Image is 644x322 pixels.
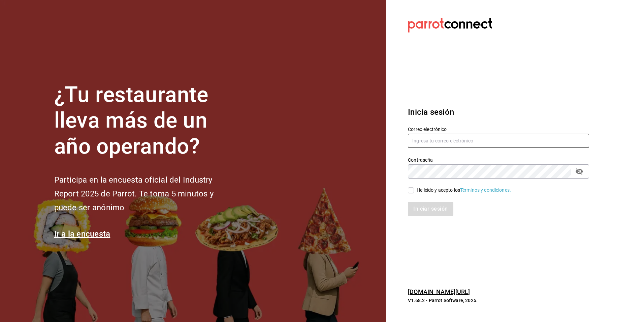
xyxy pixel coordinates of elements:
[54,173,236,214] h2: Participa en la encuesta oficial del Industry Report 2025 de Parrot. Te toma 5 minutos y puede se...
[408,288,470,295] a: [DOMAIN_NAME][URL]
[408,134,589,148] input: Ingresa tu correo electrónico
[408,297,589,304] p: V1.68.2 - Parrot Software, 2025.
[54,229,110,239] a: Ir a la encuesta
[54,82,236,160] h1: ¿Tu restaurante lleva más de un año operando?
[460,187,511,193] a: Términos y condiciones.
[408,106,589,118] h3: Inicia sesión
[408,127,589,131] label: Correo electrónico
[574,166,585,177] button: passwordField
[408,157,589,162] label: Contraseña
[417,187,511,194] div: He leído y acepto los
